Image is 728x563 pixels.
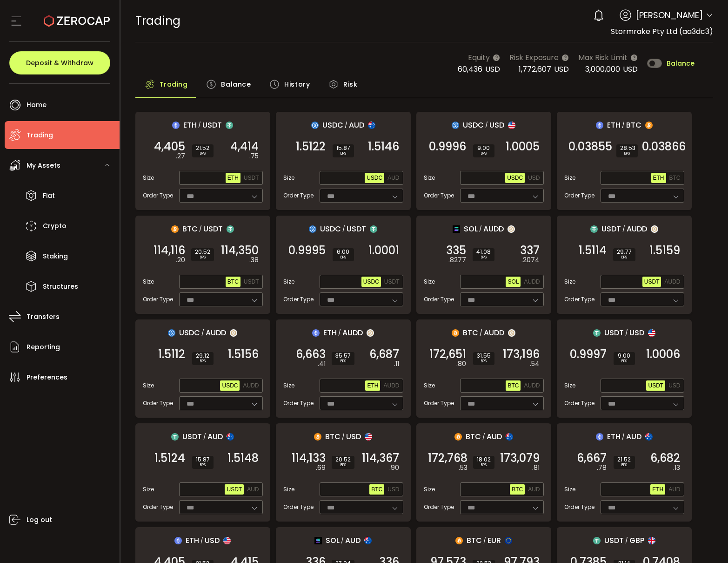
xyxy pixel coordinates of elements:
[371,486,382,493] span: BTC
[482,433,485,441] em: /
[283,503,314,511] span: Order Type
[651,225,658,233] img: zuPXiwguUFiBOIQyqLOiXsnnNitlx7q4LCwEbLHADjIpTka+Lip0HH8D0VTrd02z+wEAAAAASUVORK5CYII=
[230,142,259,151] span: 4,414
[477,145,491,151] span: 9.00
[368,246,399,255] span: 1.0001
[171,433,179,441] img: usdt_portfolio.svg
[597,463,607,473] em: .78
[318,359,326,369] em: .41
[158,350,185,359] span: 1.5112
[363,278,379,285] span: USDC
[485,121,488,129] em: /
[338,329,341,337] em: /
[245,484,260,495] button: AUD
[311,122,319,129] img: usdc_portfolio.svg
[222,382,238,389] span: USDC
[506,277,521,287] button: SOL
[283,295,314,304] span: Order Type
[225,484,244,495] button: USDT
[322,119,343,131] span: USDC
[196,145,210,151] span: 21.52
[424,295,454,304] span: Order Type
[454,433,462,441] img: btc_portfolio.svg
[345,121,347,129] em: /
[314,433,321,441] img: btc_portfolio.svg
[476,255,491,260] i: BPS
[526,173,541,183] button: USD
[668,173,682,183] button: BTC
[510,484,525,495] button: BTC
[649,246,680,255] span: 1.5159
[620,151,634,156] i: BPS
[570,350,607,359] span: 0.9997
[179,327,200,339] span: USDC
[626,431,641,442] span: AUD
[221,246,259,255] span: 114,350
[335,462,351,468] i: BPS
[522,277,541,287] button: AUDD
[154,454,185,463] span: 1.5124
[323,327,337,339] span: ETH
[477,457,491,462] span: 18.02
[532,463,540,473] em: .81
[336,145,350,151] span: 15.87
[325,431,341,442] span: BTC
[521,255,540,265] em: .2074
[506,380,521,391] button: BTC
[154,142,185,151] span: 4,405
[346,431,361,442] span: USD
[579,246,607,255] span: 1.5114
[196,353,210,359] span: 29.12
[508,225,515,233] img: zuPXiwguUFiBOIQyqLOiXsnnNitlx7q4LCwEbLHADjIpTka+Lip0HH8D0VTrd02z+wEAAAAASUVORK5CYII=
[200,536,203,545] em: /
[143,295,173,304] span: Order Type
[506,142,540,151] span: 1.0005
[43,219,67,233] span: Crypto
[242,277,261,287] button: USDT
[384,278,400,285] span: USDT
[349,119,364,131] span: AUD
[568,142,612,151] span: 0.03855
[182,223,198,235] span: BTC
[564,295,594,304] span: Order Type
[578,52,628,63] span: Max Risk Limit
[508,278,519,285] span: SOL
[622,121,625,129] em: /
[198,121,201,129] em: /
[205,535,220,546] span: USD
[477,353,491,359] span: 31.55
[617,462,728,563] iframe: Chat Widget
[452,329,459,337] img: btc_portfolio.svg
[195,255,210,260] i: BPS
[342,433,345,441] em: /
[336,255,350,260] i: BPS
[585,64,620,75] span: 3,000,000
[607,431,621,442] span: ETH
[227,225,234,233] img: usdt_portfolio.svg
[664,278,680,285] span: AUDD
[564,503,594,511] span: Order Type
[446,246,466,255] span: 335
[509,52,559,63] span: Risk Exposure
[424,278,435,286] span: Size
[604,535,624,546] span: USDT
[221,75,251,94] span: Balance
[283,191,314,200] span: Order Type
[283,174,294,182] span: Size
[135,13,180,29] span: Trading
[168,329,175,337] img: usdc_portfolio.svg
[223,537,231,544] img: usd_portfolio.svg
[27,129,53,142] span: Trading
[386,173,401,183] button: AUD
[226,122,233,129] img: usdt_portfolio.svg
[27,371,67,384] span: Preferences
[453,225,460,233] img: sol_portfolio.png
[479,225,482,233] em: /
[227,454,259,463] span: 1.5148
[242,173,261,183] button: USDT
[503,350,540,359] span: 173,196
[424,485,435,494] span: Size
[284,75,310,94] span: History
[607,119,621,131] span: ETH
